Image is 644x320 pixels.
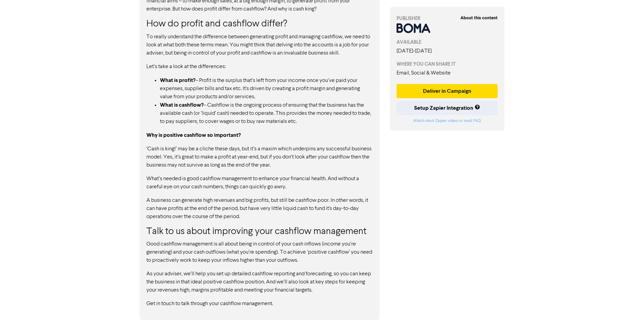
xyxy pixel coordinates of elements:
[160,102,204,108] strong: What is cashflow?
[146,196,373,221] p: A business can generate high revenues and big profits, but still be cashflow poor. In other words...
[146,240,373,264] p: Good cashflow management is all about being in control of your cash inflows (income you’re genera...
[397,15,498,22] div: PUBLISHER
[160,101,373,126] li: – Cashflow is the ongoing process of ensuring that the business has the available cash (or ‘liqui...
[397,61,498,68] div: WHERE YOU CAN SHARE IT
[610,287,644,320] iframe: Chat Widget
[146,270,373,294] p: As your adviser, we’ll help you set up detailed cashflow reporting and forecasting, so you can ke...
[397,39,498,46] div: AVAILABLE
[464,119,481,123] a: read FAQ
[397,69,498,77] div: Email, Social & Website
[146,33,373,57] p: To really understand the difference between generating profit and managing cashflow, we need to l...
[413,119,458,123] a: Watch short Zapier video
[146,300,373,308] p: Get in touch to talk through your cashflow management.
[397,84,498,98] button: Deliver in Campaign
[146,226,373,238] h3: Talk to us about improving your cashflow management
[160,77,195,84] strong: What is profit?
[146,175,373,191] p: What’s needed is good cashflow management to enhance your financial health. And without a careful...
[397,101,498,115] button: Setup Zapier Integration
[146,132,241,138] strong: Why is positive cashflow so important?
[397,118,498,124] div: or
[146,19,373,30] h3: How do profit and cashflow differ?
[146,145,373,169] p: ‘Cash is king!’ may be a cliche these days, but it’s a maxim which underpins any successful busin...
[146,63,373,71] p: Let’s take a look at the differences:
[397,47,498,55] div: [DATE] - [DATE]
[160,76,373,101] li: – Profit is the surplus that’s left from your income once you’ve paid your expenses, supplier bil...
[460,15,498,21] strong: About this content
